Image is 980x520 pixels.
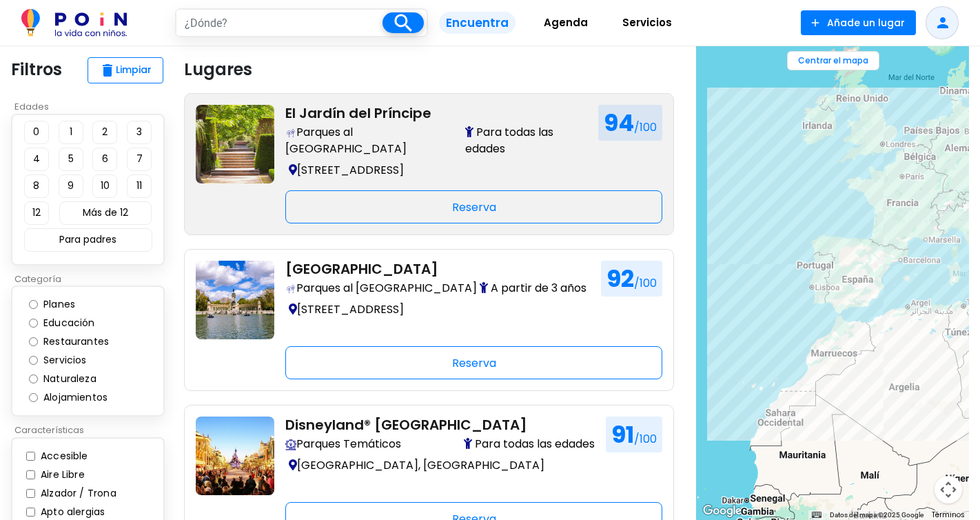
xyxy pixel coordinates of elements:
[40,316,109,330] label: Educación
[538,12,594,34] span: Agenda
[285,128,296,139] img: Encuentra en POiN los mejores lugares al aire libre para ir con niños valorados por familias real...
[40,297,89,312] label: Planes
[480,280,590,297] span: A partir de 3 años
[606,417,662,452] h1: 91
[127,148,152,171] button: 7
[21,9,127,37] img: POiN
[830,511,923,519] span: Datos del mapa ©2025 Google
[932,510,965,520] a: Términos (se abre en una nueva pestaña)
[285,283,296,294] img: Encuentra en POiN los mejores lugares al aire libre para ir con niños valorados por familias real...
[59,174,83,198] button: 9
[196,261,662,379] a: al-aire-libre-con-ninos-en-madrid-parque-de-el-retiro [GEOGRAPHIC_DATA] Encuentra en POiN los mej...
[37,468,85,482] label: Aire Libre
[24,228,152,252] button: Para padres
[24,121,49,144] button: 0
[176,10,382,36] input: ¿Dónde?
[40,372,110,386] label: Naturaleza
[601,261,662,297] h1: 92
[700,502,745,520] a: Abre esta zona en Google Maps (se abre en una nueva ventana)
[196,417,274,495] img: que-ver-con-ninos-en-paris-disneyland
[285,346,662,379] div: Reserva
[285,105,587,121] h2: El Jardín del Príncipe
[59,121,83,144] button: 1
[37,449,88,463] label: Accesible
[285,439,296,450] img: Vive la magia en parques temáticos adaptados para familias. Atracciones por edades, accesos cómod...
[24,201,49,225] button: 12
[184,57,252,82] p: Lugares
[616,12,678,34] span: Servicios
[59,201,152,225] button: Más de 12
[439,12,515,34] span: Encuentra
[11,57,62,82] p: Filtros
[801,10,916,35] button: Añade un lugar
[285,417,595,433] h2: Disneyland® [GEOGRAPHIC_DATA]
[92,174,117,198] button: 10
[99,62,116,79] span: delete
[285,190,662,223] div: Reserva
[40,390,121,405] label: Alojamientos
[127,121,152,144] button: 3
[428,6,527,40] a: Encuentra
[605,6,689,40] a: Servicios
[285,261,590,277] h2: [GEOGRAPHIC_DATA]
[11,423,173,437] p: Características
[40,334,123,349] label: Restaurantes
[285,436,401,452] span: Parques Temáticos
[88,57,163,83] button: deleteLimpiar
[391,11,415,35] i: search
[196,261,274,339] img: al-aire-libre-con-ninos-en-madrid-parque-de-el-retiro
[37,486,116,501] label: Alzador / Trona
[285,455,595,475] p: [GEOGRAPHIC_DATA], [GEOGRAPHIC_DATA]
[787,51,879,70] button: Centrar el mapa
[598,105,662,141] h1: 94
[59,148,83,171] button: 5
[634,119,657,135] span: /100
[285,124,463,157] span: Parques al [GEOGRAPHIC_DATA]
[24,174,49,198] button: 8
[634,431,657,447] span: /100
[634,275,657,291] span: /100
[465,124,587,157] span: Para todas las edades
[11,100,173,114] p: Edades
[37,505,105,519] label: Apto alergias
[285,280,477,297] span: Parques al [GEOGRAPHIC_DATA]
[24,148,49,171] button: 4
[935,476,962,503] button: Controles de visualización del mapa
[196,105,274,183] img: al-aire-libre-con-ninos-en-aranjuez-madrid-paque-el-jardin-del-principe
[127,174,152,198] button: 11
[11,272,173,286] p: Categoría
[464,436,595,452] span: Para todas las edades
[92,121,117,144] button: 2
[40,353,101,368] label: Servicios
[527,6,605,40] a: Agenda
[812,510,821,520] button: Combinaciones de teclas
[285,299,590,319] p: [STREET_ADDRESS]
[92,148,117,171] button: 6
[196,105,662,223] a: al-aire-libre-con-ninos-en-aranjuez-madrid-paque-el-jardin-del-principe El Jardín del Príncipe En...
[700,502,745,520] img: Google
[285,160,587,180] p: [STREET_ADDRESS]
